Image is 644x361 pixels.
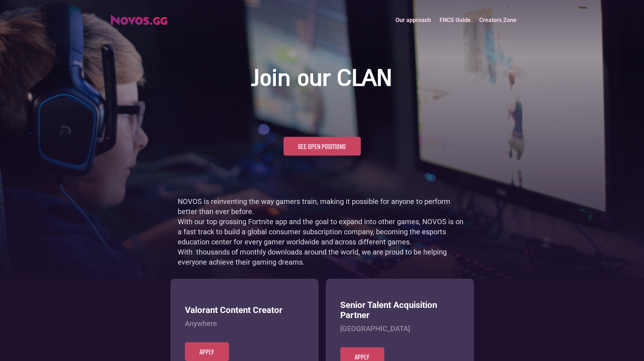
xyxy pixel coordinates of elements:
a: Creators Zone [475,12,521,28]
h1: Join our CLAN [252,65,392,93]
h3: Senior Talent Acquisition Partner [340,300,459,321]
h3: Valorant Content Creator [185,305,304,316]
h4: Anywhere [185,319,304,328]
h4: [GEOGRAPHIC_DATA] [340,324,459,333]
a: Apply [185,342,229,361]
a: Our approach [391,12,435,28]
a: See open positions [284,137,361,156]
a: Valorant Content CreatorAnywhere [185,305,304,342]
a: FNCS Guide [435,12,475,28]
a: Senior Talent Acquisition Partner[GEOGRAPHIC_DATA] [340,300,459,348]
p: NOVOS is reinventing the way gamers train, making it possible for anyone to perform better than e... [178,196,467,267]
